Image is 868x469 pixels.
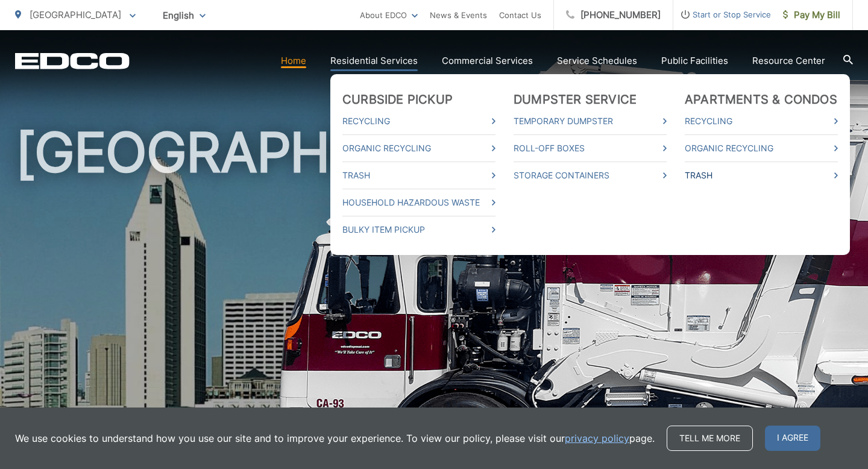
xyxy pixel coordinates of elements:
[685,92,837,107] a: Apartments & Condos
[752,54,825,68] a: Resource Center
[685,114,838,128] a: Recycling
[667,426,753,451] a: Tell me more
[661,54,728,68] a: Public Facilities
[565,431,629,445] a: privacy policy
[330,54,418,68] a: Residential Services
[514,141,667,156] a: Roll-Off Boxes
[430,8,487,22] a: News & Events
[783,8,840,22] span: Pay My Bill
[685,141,838,156] a: Organic Recycling
[342,92,453,107] a: Curbside Pickup
[342,168,495,183] a: Trash
[30,9,121,20] span: [GEOGRAPHIC_DATA]
[514,168,667,183] a: Storage Containers
[685,168,838,183] a: Trash
[15,52,130,69] a: EDCD logo. Return to the homepage.
[514,114,667,128] a: Temporary Dumpster
[281,54,306,68] a: Home
[499,8,541,22] a: Contact Us
[342,222,495,237] a: Bulky Item Pickup
[765,426,820,451] span: I agree
[342,195,495,210] a: Household Hazardous Waste
[15,431,655,445] p: We use cookies to understand how you use our site and to improve your experience. To view our pol...
[557,54,637,68] a: Service Schedules
[342,141,495,156] a: Organic Recycling
[342,114,495,128] a: Recycling
[514,92,637,107] a: Dumpster Service
[360,8,418,22] a: About EDCO
[154,5,215,26] span: English
[442,54,533,68] a: Commercial Services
